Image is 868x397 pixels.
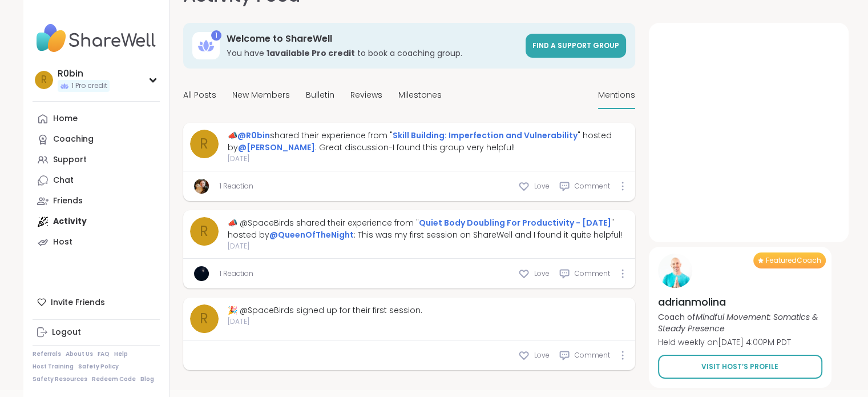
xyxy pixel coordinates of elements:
div: Friends [53,195,83,207]
span: Love [534,350,550,360]
h3: You have to book a coaching group. [227,47,519,59]
img: QueenOfTheNight [194,266,209,281]
a: Logout [33,322,160,343]
a: Coaching [33,129,160,150]
img: LuAnn [194,179,209,194]
a: Friends [33,191,160,211]
span: [DATE] [228,316,422,327]
a: Support [33,150,160,170]
a: Quiet Body Doubling For Productivity - [DATE] [419,217,611,228]
span: Mentions [598,89,635,101]
div: Invite Friends [33,292,160,312]
a: Blog [140,375,154,383]
span: Reviews [350,89,382,101]
img: adrianmolina [658,254,692,288]
div: 📣 @SpaceBirds shared their experience from " " hosted by : This was my first session on ShareWell... [228,217,628,241]
a: R [190,304,219,333]
a: Host [33,232,160,252]
span: Comment [575,181,610,191]
span: All Posts [183,89,216,101]
a: Redeem Code [92,375,136,383]
span: Visit Host’s Profile [701,362,778,372]
a: @[PERSON_NAME] [238,142,315,153]
a: FAQ [98,350,110,358]
span: R [200,308,208,329]
span: R [41,73,47,87]
div: Coaching [53,134,94,145]
i: Mindful Movement: Somatics & Steady Presence [658,311,818,334]
a: Chat [33,170,160,191]
a: Host Training [33,363,74,371]
span: Bulletin [306,89,334,101]
a: Help [114,350,128,358]
span: Find a support group [532,41,619,50]
div: Support [53,154,87,166]
a: Visit Host’s Profile [658,355,822,379]
div: R0bin [58,67,110,80]
span: 1 Pro credit [71,81,107,91]
p: Held weekly on [DATE] 4:00PM PDT [658,336,822,348]
a: Safety Policy [78,363,119,371]
div: 1 [211,30,221,41]
span: R [200,134,208,154]
span: New Members [232,89,290,101]
div: Home [53,113,78,125]
div: 🎉 @SpaceBirds signed up for their first session. [228,304,422,316]
div: Chat [53,175,74,186]
span: Love [534,181,550,191]
span: Featured Coach [766,256,821,265]
span: R [200,221,208,242]
h4: adrianmolina [658,295,822,309]
a: About Us [66,350,93,358]
a: 1 Reaction [220,268,253,279]
a: Home [33,109,160,129]
a: Skill Building: Imperfection and Vulnerability [393,130,578,141]
span: [DATE] [228,241,628,251]
a: Safety Resources [33,375,87,383]
a: @QueenOfTheNight [269,229,354,240]
span: Milestones [398,89,442,101]
span: Comment [575,350,610,360]
div: 📣 shared their experience from " " hosted by : Great discussion-I found this group very helpful! [228,130,628,154]
span: Love [534,268,550,279]
div: Logout [52,327,81,338]
a: 1 Reaction [220,181,253,191]
h3: Welcome to ShareWell [227,33,519,45]
img: ShareWell Nav Logo [33,18,160,58]
span: [DATE] [228,154,628,164]
span: Comment [575,268,610,279]
b: 1 available Pro credit [267,47,355,59]
div: Host [53,236,72,248]
a: Referrals [33,350,61,358]
a: Find a support group [526,34,626,58]
a: R [190,130,219,158]
a: R [190,217,219,246]
a: @R0bin [237,130,270,141]
p: Coach of [658,311,822,334]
